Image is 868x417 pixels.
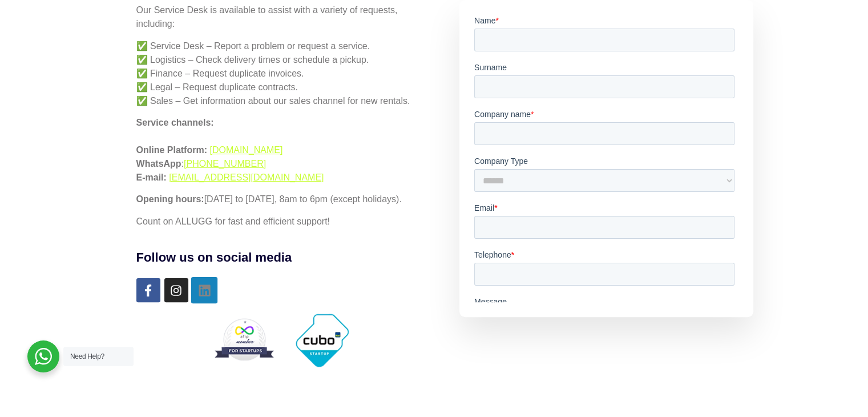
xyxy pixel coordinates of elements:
font: : [181,159,184,169]
font: Our Service Desk is available to assist with a variety of requests, including: [136,5,398,29]
a: [EMAIL_ADDRESS][DOMAIN_NAME] [169,173,324,182]
font: WhatsApp [136,159,181,169]
a: [PHONE_NUMBER] [184,159,266,169]
iframe: Chat Widget [663,271,868,417]
a: [DOMAIN_NAME] [209,145,282,155]
font: ✅ Service Desk – Report a problem or request a service. [136,41,370,51]
font: Count on ALLUGG for fast and efficient support! [136,216,330,226]
font: Need Help? [70,352,104,360]
iframe: Form 0 [474,15,739,302]
font: [DATE] to [DATE], 8am to 6pm (except holidays). [204,194,402,204]
font: ✅ Sales – Get information about our sales channel for new rentals. [136,96,410,106]
font: Service channels: [136,118,214,127]
font: Opening hours: [136,194,204,204]
font: E-mail: [136,173,167,182]
font: ✅ Finance – Request duplicate invoices. [136,69,304,78]
font: ✅ Legal – Request duplicate contracts. [136,82,298,92]
font: ✅ Logistics – Check delivery times or schedule a pickup. [136,55,369,65]
font: Follow us on social media [136,250,292,264]
font: Online Platform: [136,145,207,155]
